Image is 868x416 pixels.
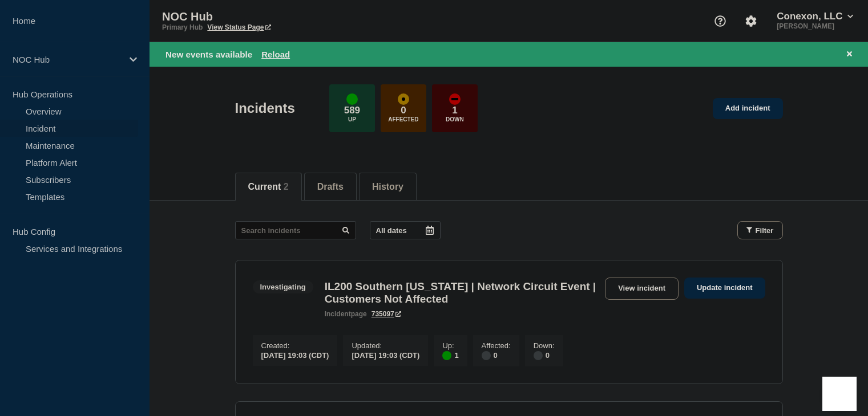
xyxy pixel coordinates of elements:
[442,350,458,360] div: 1
[372,310,401,318] a: 735097
[388,116,418,123] p: Affected
[370,221,441,239] button: All dates
[348,116,356,123] p: Up
[482,341,511,350] p: Affected :
[248,182,289,192] button: Current 2
[352,350,419,360] div: [DATE] 19:03 (CDT)
[325,310,367,318] p: page
[442,341,458,350] p: Up :
[376,226,407,235] p: All dates
[534,350,555,360] div: 0
[346,93,358,105] div: up
[325,280,599,305] h3: IL200 Southern [US_STATE] | Network Circuit Event | Customers Not Affected
[284,182,289,191] span: 2
[398,93,409,105] div: affected
[605,278,679,300] a: View incident
[737,221,783,239] button: Filter
[162,23,203,31] p: Primary Hub
[325,310,351,318] span: incident
[534,341,555,350] p: Down :
[261,350,329,360] div: [DATE] 19:03 (CDT)
[401,105,406,116] p: 0
[756,226,774,235] span: Filter
[261,341,329,350] p: Created :
[774,11,855,22] button: Conexon, LLC
[442,351,451,360] div: up
[235,221,356,239] input: Search incidents
[713,98,783,119] a: Add incident
[352,341,419,350] p: Updated :
[739,9,763,33] button: Account settings
[482,351,491,360] div: disabled
[446,116,464,123] p: Down
[774,22,855,30] p: [PERSON_NAME]
[317,182,344,192] button: Drafts
[684,278,765,299] a: Update incident
[534,351,543,360] div: disabled
[13,55,122,64] p: NOC Hub
[207,23,271,31] a: View Status Page
[165,50,252,59] span: New events available
[344,105,360,116] p: 589
[449,93,461,105] div: down
[261,50,290,59] button: Reload
[452,105,457,116] p: 1
[822,377,857,411] iframe: Help Scout Beacon - Open
[253,280,313,293] span: Investigating
[235,100,295,116] h1: Incidents
[708,9,732,33] button: Support
[162,10,390,23] p: NOC Hub
[372,182,403,192] button: History
[482,350,511,360] div: 0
